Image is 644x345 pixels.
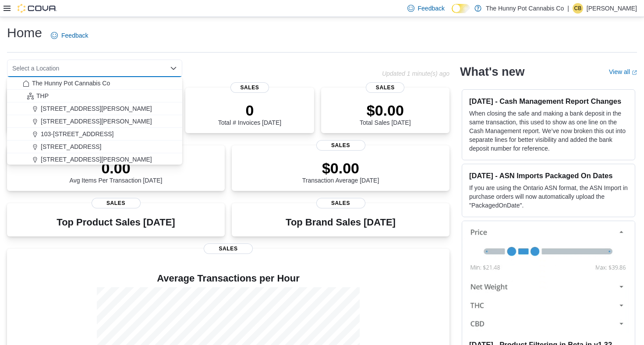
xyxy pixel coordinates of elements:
a: Feedback [47,27,92,44]
input: Dark Mode [452,4,470,13]
img: Cova [18,4,57,13]
h3: Top Product Sales [DATE] [57,217,175,228]
h3: [DATE] - Cash Management Report Changes [469,97,628,106]
span: Dark Mode [452,13,452,14]
button: [STREET_ADDRESS] [7,141,182,153]
div: Total Sales [DATE] [360,102,410,126]
svg: External link [632,70,637,75]
div: Avg Items Per Transaction [DATE] [70,159,163,184]
h3: [DATE] - ASN Imports Packaged On Dates [469,171,628,180]
h3: Top Brand Sales [DATE] [286,217,396,228]
div: Total # Invoices [DATE] [218,102,281,126]
div: Christina Brown [573,3,583,14]
span: [STREET_ADDRESS] [41,142,101,151]
p: 0.00 [70,159,163,177]
span: Sales [204,243,253,254]
h1: Home [7,24,42,42]
span: [STREET_ADDRESS][PERSON_NAME] [41,117,152,126]
p: 0 [218,102,281,119]
span: [STREET_ADDRESS][PERSON_NAME] [41,104,152,113]
span: Feedback [418,4,445,13]
span: Sales [230,82,269,93]
button: The Hunny Pot Cannabis Co [7,77,182,90]
button: Close list of options [170,65,177,72]
p: Updated 1 minute(s) ago [382,70,449,77]
button: [STREET_ADDRESS][PERSON_NAME] [7,153,182,166]
button: [STREET_ADDRESS][PERSON_NAME] [7,102,182,115]
a: View allExternal link [609,68,637,75]
span: 103-[STREET_ADDRESS] [41,130,114,138]
p: $0.00 [360,102,410,119]
span: Sales [316,198,365,208]
p: When closing the safe and making a bank deposit in the same transaction, this used to show as one... [469,109,628,153]
span: Sales [316,140,365,151]
span: Sales [92,198,141,208]
p: If you are using the Ontario ASN format, the ASN Import in purchase orders will now automatically... [469,183,628,210]
p: The Hunny Pot Cannabis Co [486,3,564,14]
button: [STREET_ADDRESS][PERSON_NAME] [7,115,182,128]
span: Sales [366,82,404,93]
p: | [567,3,569,14]
span: THP [36,92,49,100]
h4: Average Transactions per Hour [14,273,442,284]
p: $0.00 [302,159,379,177]
div: Transaction Average [DATE] [302,159,379,184]
span: [STREET_ADDRESS][PERSON_NAME] [41,155,152,164]
span: The Hunny Pot Cannabis Co [32,79,110,88]
button: 103-[STREET_ADDRESS] [7,128,182,141]
button: THP [7,90,182,102]
h2: What's new [460,65,524,79]
p: [PERSON_NAME] [587,3,637,14]
span: Feedback [61,31,88,40]
span: CB [574,3,582,14]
